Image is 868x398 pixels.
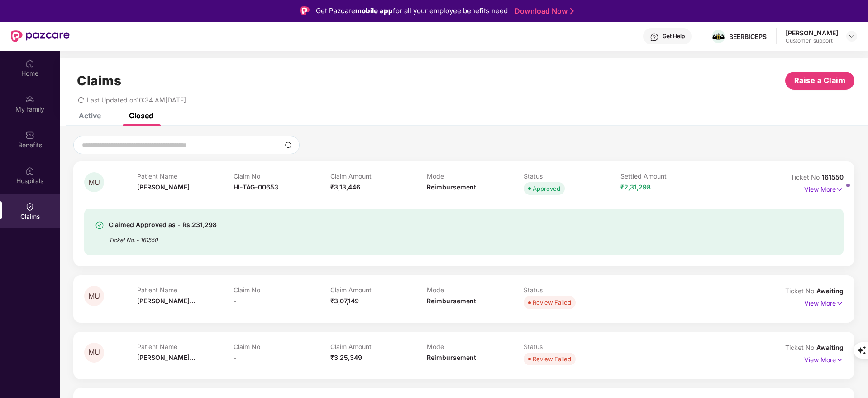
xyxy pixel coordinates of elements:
p: Claim No [234,343,330,350]
span: [PERSON_NAME]... [137,354,195,361]
p: View More [804,353,844,365]
span: Last Updated on 10:34 AM[DATE] [87,96,186,104]
div: Review Failed [533,298,571,307]
span: Ticket No [785,287,816,295]
div: Active [79,111,101,120]
p: Mode [427,286,524,294]
div: Review Failed [533,354,571,364]
p: Claim No [234,172,330,180]
p: View More [804,182,844,194]
img: svg+xml;base64,PHN2ZyBpZD0iSG9zcGl0YWxzIiB4bWxucz0iaHR0cDovL3d3dy53My5vcmcvMjAwMC9zdmciIHdpZHRoPS... [25,166,34,175]
span: [PERSON_NAME]... [137,297,195,305]
div: BEERBICEPS [729,32,767,41]
div: Get Pazcare for all your employee benefits need [316,5,508,16]
img: svg+xml;base64,PHN2ZyB3aWR0aD0iMjAiIGhlaWdodD0iMjAiIHZpZXdCb3g9IjAgMCAyMCAyMCIgZmlsbD0ibm9uZSIgeG... [25,95,34,104]
p: Claim Amount [330,172,427,180]
span: Ticket No [791,173,822,181]
p: Mode [427,343,524,350]
img: svg+xml;base64,PHN2ZyBpZD0iSG9tZSIgeG1sbnM9Imh0dHA6Ly93d3cudzMub3JnLzIwMDAvc3ZnIiB3aWR0aD0iMjAiIG... [25,59,34,68]
span: [PERSON_NAME]... [137,183,195,191]
span: Awaiting [816,344,844,351]
div: Customer_support [786,37,838,44]
img: svg+xml;base64,PHN2ZyBpZD0iU2VhcmNoLTMyeDMyIiB4bWxucz0iaHR0cDovL3d3dy53My5vcmcvMjAwMC9zdmciIHdpZH... [285,141,292,149]
p: Claim No [234,286,330,294]
img: svg+xml;base64,PHN2ZyB4bWxucz0iaHR0cDovL3d3dy53My5vcmcvMjAwMC9zdmciIHdpZHRoPSIxNyIgaGVpZ2h0PSIxNy... [836,184,844,194]
h1: Claims [77,73,121,88]
div: Claimed Approved as - Rs.231,298 [109,219,217,230]
span: - [234,354,237,361]
p: Settled Amount [620,172,717,180]
div: Ticket No. - 161550 [109,230,217,244]
p: Patient Name [137,172,234,180]
img: New Pazcare Logo [11,30,70,42]
button: Raise a Claim [785,72,854,90]
span: MU [88,292,100,300]
img: Beer%20Biceps%20Logo-03.png [712,30,725,43]
span: Reimbursement [427,183,476,191]
img: svg+xml;base64,PHN2ZyBpZD0iU3VjY2Vzcy0zMngzMiIgeG1sbnM9Imh0dHA6Ly93d3cudzMub3JnLzIwMDAvc3ZnIiB3aW... [95,221,104,230]
img: svg+xml;base64,PHN2ZyBpZD0iRHJvcGRvd24tMzJ4MzIiIHhtbG5zPSJodHRwOi8vd3d3LnczLm9yZy8yMDAwL3N2ZyIgd2... [848,33,855,40]
p: View More [804,296,844,308]
span: ₹3,25,349 [330,354,362,361]
span: Reimbursement [427,354,476,361]
span: ₹3,07,149 [330,297,359,305]
img: Stroke [570,6,574,16]
p: Patient Name [137,286,234,294]
span: ₹3,13,446 [330,183,360,191]
p: Status [524,343,620,350]
div: Closed [129,111,153,120]
span: Awaiting [816,287,844,295]
span: redo [78,96,84,104]
img: svg+xml;base64,PHN2ZyBpZD0iSGVscC0zMngzMiIgeG1sbnM9Imh0dHA6Ly93d3cudzMub3JnLzIwMDAvc3ZnIiB3aWR0aD... [650,33,659,42]
p: Claim Amount [330,286,427,294]
span: ₹2,31,298 [620,183,651,191]
p: Claim Amount [330,343,427,350]
img: svg+xml;base64,PHN2ZyBpZD0iQmVuZWZpdHMiIHhtbG5zPSJodHRwOi8vd3d3LnczLm9yZy8yMDAwL3N2ZyIgd2lkdGg9Ij... [25,131,34,140]
img: Logo [300,6,310,15]
span: Raise a Claim [794,75,846,86]
a: Download Now [515,6,571,16]
span: MU [88,349,100,356]
div: Get Help [663,33,685,40]
img: svg+xml;base64,PHN2ZyB4bWxucz0iaHR0cDovL3d3dy53My5vcmcvMjAwMC9zdmciIHdpZHRoPSIxNyIgaGVpZ2h0PSIxNy... [836,298,844,308]
span: 161550 [822,173,844,181]
p: Status [524,172,620,180]
img: svg+xml;base64,PHN2ZyBpZD0iQ2xhaW0iIHhtbG5zPSJodHRwOi8vd3d3LnczLm9yZy8yMDAwL3N2ZyIgd2lkdGg9IjIwIi... [25,202,34,211]
p: Patient Name [137,343,234,350]
div: [PERSON_NAME] [786,29,838,37]
p: Mode [427,172,524,180]
span: Reimbursement [427,297,476,305]
img: svg+xml;base64,PHN2ZyB4bWxucz0iaHR0cDovL3d3dy53My5vcmcvMjAwMC9zdmciIHdpZHRoPSIxNyIgaGVpZ2h0PSIxNy... [836,355,844,365]
span: - [234,297,237,305]
span: Ticket No [785,344,816,351]
p: Status [524,286,620,294]
span: HI-TAG-00653... [234,183,284,191]
div: Approved [533,184,560,193]
strong: mobile app [355,6,393,15]
span: MU [88,179,100,186]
